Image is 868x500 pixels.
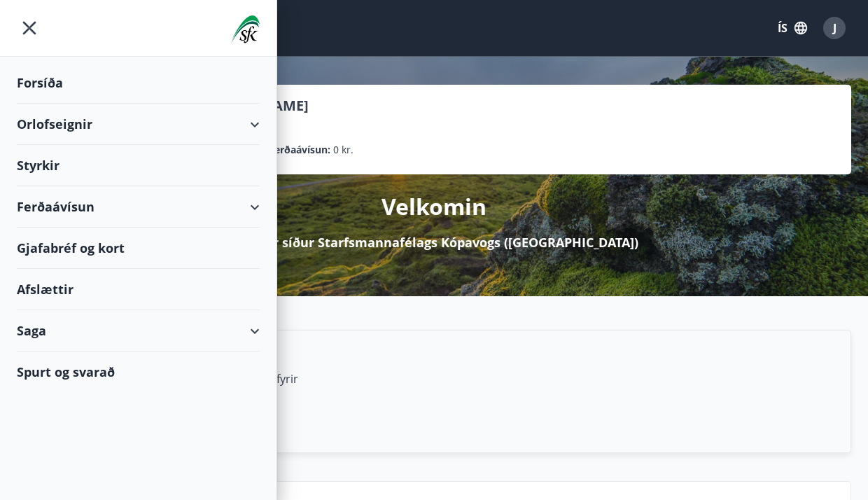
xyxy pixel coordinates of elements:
[17,145,260,186] div: Styrkir
[770,15,815,41] button: ÍS
[17,352,260,392] div: Spurt og svarað
[230,233,638,251] p: á Mínar síður Starfsmannafélags Kópavogs ([GEOGRAPHIC_DATA])
[333,142,353,158] span: 0 kr.
[17,62,260,104] div: Forsíða
[17,15,42,41] button: menu
[231,15,260,43] img: union_logo
[381,191,486,222] p: Velkomin
[818,11,851,45] button: J
[17,104,260,145] div: Orlofseignir
[17,310,260,352] div: Saga
[17,228,260,269] div: Gjafabréf og kort
[833,20,836,36] span: J
[269,142,330,158] p: Ferðaávísun :
[17,269,260,310] div: Afslættir
[17,186,260,228] div: Ferðaávísun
